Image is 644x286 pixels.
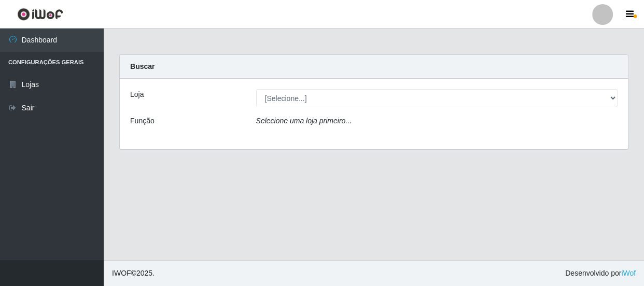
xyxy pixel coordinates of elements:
label: Função [130,116,155,126]
i: Selecione uma loja primeiro... [256,117,352,125]
a: iWof [621,269,636,277]
img: CoreUI Logo [17,8,63,21]
strong: Buscar [130,62,155,70]
span: © 2025 . [112,268,155,279]
label: Loja [130,89,144,100]
span: Desenvolvido por [565,268,636,279]
span: IWOF [112,269,131,277]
